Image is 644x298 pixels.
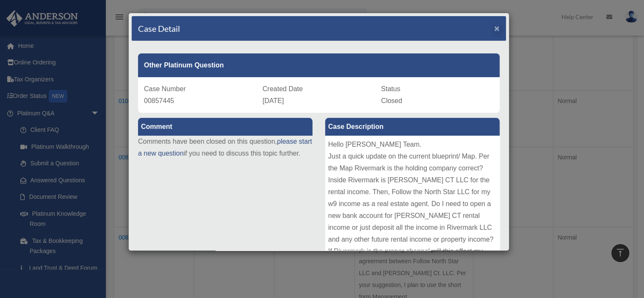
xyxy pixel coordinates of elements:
[138,22,180,34] h4: Case Detail
[263,97,284,104] span: [DATE]
[381,85,400,92] span: Status
[138,138,312,157] a: please start a new question
[325,118,500,136] label: Case Description
[494,23,500,33] span: ×
[144,85,186,92] span: Case Number
[144,97,174,104] span: 00857445
[138,118,312,136] label: Comment
[325,136,500,263] div: Hello [PERSON_NAME] Team. Just a quick update on the current blueprint/ Map. Per the Map Rivermar...
[381,97,402,104] span: Closed
[263,85,303,92] span: Created Date
[494,24,500,33] button: Close
[138,136,312,159] p: Comments have been closed on this question, if you need to discuss this topic further.
[138,53,500,77] div: Other Platinum Question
